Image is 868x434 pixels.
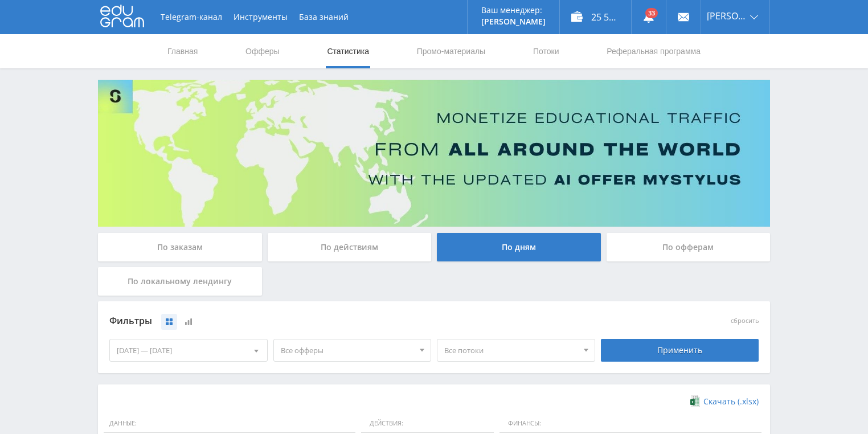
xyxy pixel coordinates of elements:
[481,17,546,26] p: [PERSON_NAME]
[690,395,700,407] img: xlsx
[98,267,262,296] div: По локальному лендингу
[166,34,199,68] a: Главная
[98,233,262,261] div: По заказам
[607,233,771,261] div: По офферам
[605,34,702,68] a: Реферальная программа
[481,6,546,15] p: Ваш менеджер:
[109,313,595,330] div: Фильтры
[707,11,747,21] span: [PERSON_NAME]
[444,339,578,361] span: Все потоки
[703,397,759,406] span: Скачать (.xlsx)
[281,339,414,361] span: Все офферы
[437,233,601,261] div: По дням
[416,34,486,68] a: Промо-материалы
[326,34,370,68] a: Статистика
[268,233,432,261] div: По действиям
[731,317,759,325] button: сбросить
[361,414,494,433] span: Действия:
[601,339,759,362] div: Применить
[532,34,560,68] a: Потоки
[244,34,281,68] a: Офферы
[98,80,770,227] img: Banner
[110,339,267,361] div: [DATE] — [DATE]
[690,396,759,407] a: Скачать (.xlsx)
[104,414,355,433] span: Данные:
[499,414,761,433] span: Финансы:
